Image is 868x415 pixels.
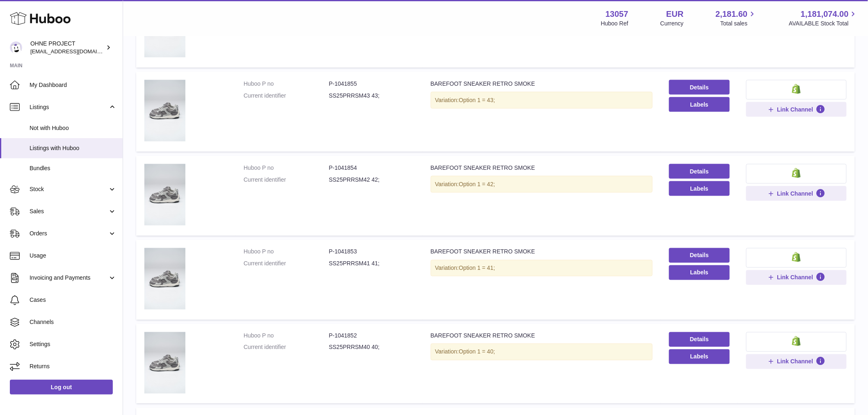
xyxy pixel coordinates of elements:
div: BAREFOOT SNEAKER RETRO SMOKE [431,248,653,256]
span: Not with Huboo [30,124,116,132]
span: Option 1 = 41; [459,265,495,271]
span: AVAILABLE Stock Total [789,20,858,27]
dt: Huboo P no [244,80,329,88]
div: Huboo Ref [601,20,628,27]
div: Currency [660,20,684,27]
span: [EMAIL_ADDRESS][DOMAIN_NAME] [30,48,121,55]
span: Link Channel [777,190,813,197]
span: Usage [30,252,116,260]
span: My Dashboard [30,81,116,89]
button: Link Channel [746,270,847,285]
button: Labels [669,181,730,196]
a: Details [669,80,730,95]
button: Labels [669,349,730,364]
img: internalAdmin-13057@internal.huboo.com [10,41,22,54]
button: Link Channel [746,186,847,201]
a: 1,181,074.00 AVAILABLE Stock Total [789,9,858,27]
span: 1,181,074.00 [801,9,849,20]
dt: Huboo P no [244,248,329,256]
dt: Current identifier [244,260,329,268]
img: shopify-small.png [792,252,801,262]
span: Stock [30,185,108,193]
dd: SS25PRRSM40 40; [329,344,414,351]
span: Option 1 = 40; [459,349,495,355]
dt: Current identifier [244,92,329,100]
dt: Current identifier [244,344,329,351]
span: Sales [30,207,108,215]
img: BAREFOOT SNEAKER RETRO SMOKE [144,248,185,310]
span: Settings [30,340,116,348]
span: Total sales [720,20,757,27]
dd: SS25PRRSM43 43; [329,92,414,100]
div: Variation: [431,344,653,360]
div: Variation: [431,176,653,193]
div: OHNE PROJECT [30,40,104,55]
button: Labels [669,97,730,112]
div: BAREFOOT SNEAKER RETRO SMOKE [431,80,653,88]
a: Details [669,164,730,179]
strong: EUR [666,9,683,20]
span: 2,181.60 [716,9,748,20]
div: BAREFOOT SNEAKER RETRO SMOKE [431,332,653,340]
span: Link Channel [777,358,813,365]
dd: P-1041854 [329,164,414,172]
div: Variation: [431,260,653,277]
span: Returns [30,363,116,370]
span: Bundles [30,164,116,172]
img: shopify-small.png [792,84,801,94]
span: Option 1 = 43; [459,97,495,103]
span: Orders [30,230,108,237]
dt: Current identifier [244,176,329,184]
span: Listings [30,103,108,111]
img: shopify-small.png [792,336,801,346]
img: shopify-small.png [792,168,801,178]
img: BAREFOOT SNEAKER RETRO SMOKE [144,164,185,226]
span: Option 1 = 42; [459,181,495,187]
a: 2,181.60 Total sales [716,9,757,27]
dd: P-1041855 [329,80,414,88]
span: Link Channel [777,274,813,281]
a: Log out [10,380,113,394]
div: BAREFOOT SNEAKER RETRO SMOKE [431,164,653,172]
a: Details [669,332,730,347]
a: Details [669,248,730,263]
dd: SS25PRRSM42 42; [329,176,414,184]
dt: Huboo P no [244,164,329,172]
img: BAREFOOT SNEAKER RETRO SMOKE [144,80,185,141]
strong: 13057 [605,9,628,20]
dd: P-1041852 [329,332,414,340]
span: Invoicing and Payments [30,274,108,282]
div: Variation: [431,92,653,109]
img: BAREFOOT SNEAKER RETRO SMOKE [144,332,185,394]
button: Link Channel [746,102,847,117]
dd: SS25PRRSM41 41; [329,260,414,268]
span: Channels [30,318,116,326]
dd: P-1041853 [329,248,414,256]
dt: Huboo P no [244,332,329,340]
span: Link Channel [777,106,813,113]
button: Labels [669,265,730,280]
button: Link Channel [746,354,847,369]
span: Listings with Huboo [30,144,116,152]
span: Cases [30,296,116,304]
